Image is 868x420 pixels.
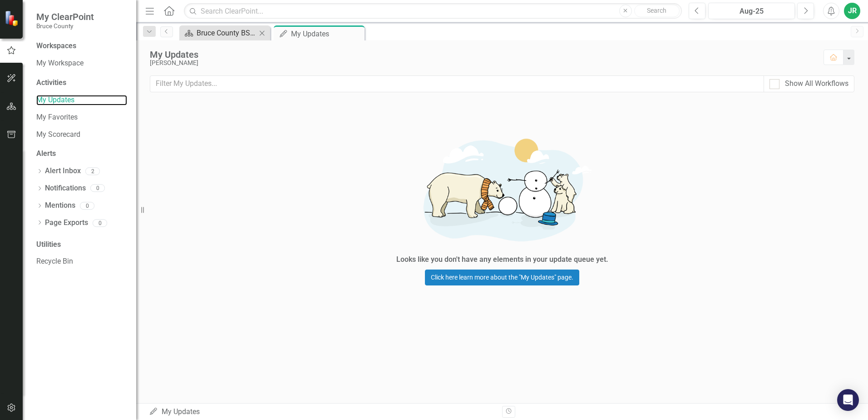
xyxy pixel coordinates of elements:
[396,255,608,265] div: Looks like you don't have any elements in your update queue yet.
[150,60,814,66] div: [PERSON_NAME]
[647,7,666,14] span: Search
[36,149,127,159] div: Alerts
[150,75,764,92] input: Filter My Updates...
[36,240,127,250] div: Utilities
[36,22,94,30] small: Bruce County
[36,112,127,123] a: My Favorites
[150,50,814,60] div: My Updates
[182,27,256,39] a: Bruce County BSC Welcome Page
[291,28,362,40] div: My Updates
[45,200,75,211] a: Mentions
[93,219,107,227] div: 0
[36,78,127,88] div: Activities
[36,11,94,22] span: My ClearPoint
[366,126,638,252] img: Getting started
[36,130,127,140] a: My Scorecard
[36,41,76,51] div: Workspaces
[785,79,848,89] div: Show All Workflows
[36,95,127,105] a: My Updates
[45,183,86,194] a: Notifications
[149,407,495,417] div: My Updates
[5,10,20,26] img: ClearPoint Strategy
[837,389,859,411] div: Open Intercom Messenger
[90,185,105,192] div: 0
[634,5,680,17] button: Search
[425,270,579,285] a: Click here learn more about the "My Updates" page.
[45,218,88,228] a: Page Exports
[711,6,792,17] div: Aug-25
[844,3,860,19] button: JR
[45,166,81,176] a: Alert Inbox
[80,202,94,210] div: 0
[197,27,256,39] div: Bruce County BSC Welcome Page
[36,256,127,267] a: Recycle Bin
[708,3,795,19] button: Aug-25
[36,58,127,69] a: My Workspace
[85,167,100,175] div: 2
[184,3,682,19] input: Search ClearPoint...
